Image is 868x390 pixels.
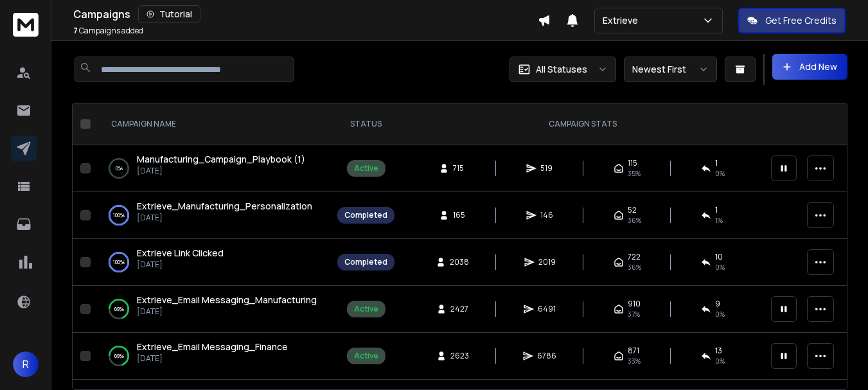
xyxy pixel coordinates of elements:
[344,257,387,267] div: Completed
[96,333,330,380] td: 69%Extrieve_Email Messaging_Finance[DATE]
[450,257,469,267] span: 2038
[628,262,641,272] span: 36 %
[628,309,640,319] span: 37 %
[113,209,125,222] p: 100 %
[13,351,39,377] button: R
[137,200,312,213] a: Extrieve_Manufacturing_Personalization
[137,341,288,353] span: Extrieve_Email Messaging_Finance
[354,304,378,314] div: Active
[73,25,78,36] span: 7
[96,103,330,145] th: CAMPAIGN NAME
[715,346,722,356] span: 13
[628,299,641,309] span: 910
[715,309,725,319] span: 0 %
[628,215,641,226] span: 36 %
[538,257,556,267] span: 2019
[73,5,538,23] div: Campaigns
[540,210,553,220] span: 146
[715,205,718,215] span: 1
[537,351,556,361] span: 6786
[715,215,723,226] span: 1 %
[137,153,305,165] span: Manufacturing_Campaign_Playbook (1)
[137,294,317,306] span: Extrieve_Email Messaging_Manufacturing
[330,103,402,145] th: STATUS
[138,5,200,23] button: Tutorial
[715,299,720,309] span: 9
[772,54,847,80] button: Add New
[116,162,123,175] p: 0 %
[715,168,725,179] span: 0 %
[114,303,124,315] p: 69 %
[344,210,387,220] div: Completed
[628,168,641,179] span: 35 %
[354,163,378,173] div: Active
[73,26,143,36] p: Campaigns added
[536,63,587,76] p: All Statuses
[402,103,763,145] th: CAMPAIGN STATS
[137,213,312,223] p: [DATE]
[628,158,637,168] span: 115
[137,341,288,353] a: Extrieve_Email Messaging_Finance
[603,14,643,27] p: Extrieve
[765,14,837,27] p: Get Free Credits
[624,57,717,82] button: Newest First
[114,350,124,362] p: 69 %
[137,260,224,270] p: [DATE]
[450,304,468,314] span: 2427
[450,351,469,361] span: 2623
[453,210,466,220] span: 165
[715,262,725,272] span: 0 %
[137,306,317,317] p: [DATE]
[137,166,305,176] p: [DATE]
[628,205,637,215] span: 52
[738,8,846,33] button: Get Free Credits
[715,356,725,366] span: 0 %
[96,286,330,333] td: 69%Extrieve_Email Messaging_Manufacturing[DATE]
[628,356,641,366] span: 33 %
[96,145,330,192] td: 0%Manufacturing_Campaign_Playbook (1)[DATE]
[715,158,718,168] span: 1
[96,192,330,239] td: 100%Extrieve_Manufacturing_Personalization[DATE]
[354,351,378,361] div: Active
[453,163,466,173] span: 715
[137,353,288,364] p: [DATE]
[137,247,224,259] span: Extrieve Link Clicked
[113,256,125,269] p: 100 %
[96,239,330,286] td: 100%Extrieve Link Clicked[DATE]
[137,294,317,306] a: Extrieve_Email Messaging_Manufacturing
[538,304,556,314] span: 6491
[137,153,305,166] a: Manufacturing_Campaign_Playbook (1)
[137,200,312,212] span: Extrieve_Manufacturing_Personalization
[540,163,553,173] span: 519
[628,346,639,356] span: 871
[715,252,723,262] span: 10
[628,252,641,262] span: 722
[137,247,224,260] a: Extrieve Link Clicked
